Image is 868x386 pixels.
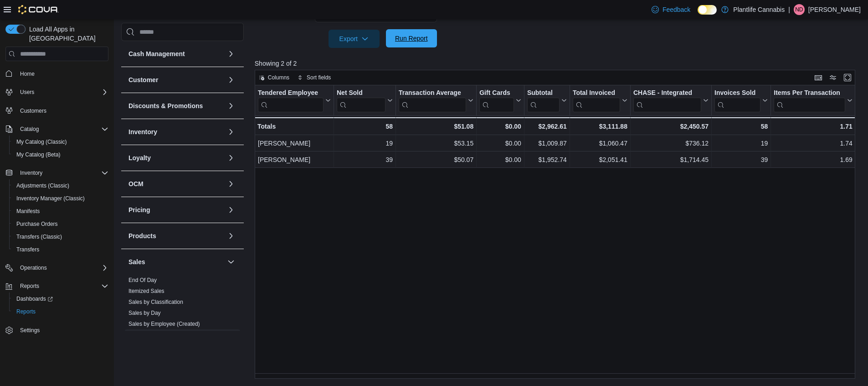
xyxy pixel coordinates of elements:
[399,89,466,112] div: Transaction Average
[399,121,473,132] div: $51.08
[573,89,620,98] div: Total Invoiced
[714,154,768,165] div: 39
[258,138,331,149] div: [PERSON_NAME]
[714,138,768,149] div: 19
[128,153,151,162] h3: Loyalty
[13,193,88,204] a: Inventory Manager (Classic)
[2,104,112,117] button: Customers
[13,306,108,317] span: Reports
[527,154,567,165] div: $1,952.74
[633,89,709,112] button: CHASE - Integrated
[9,192,112,205] button: Inventory Manager (Classic)
[13,293,108,304] span: Dashboards
[2,67,112,80] button: Home
[268,74,289,81] span: Columns
[128,276,157,284] span: End Of Day
[255,72,293,83] button: Columns
[9,205,112,218] button: Manifests
[479,138,521,149] div: $0.00
[16,281,43,292] button: Reports
[226,74,236,85] button: Customer
[20,282,39,290] span: Reports
[663,5,690,14] span: Feedback
[648,0,694,19] a: Feedback
[16,262,108,273] span: Operations
[479,89,521,112] button: Gift Cards
[128,231,224,240] button: Products
[226,100,236,111] button: Discounts & Promotions
[808,4,861,15] p: [PERSON_NAME]
[9,179,112,192] button: Adjustments (Classic)
[16,167,46,178] button: Inventory
[26,25,108,43] span: Load All Apps in [GEOGRAPHIC_DATA]
[128,277,157,283] a: End Of Day
[128,287,164,295] span: Itemized Sales
[16,262,51,273] button: Operations
[128,101,224,110] button: Discounts & Promotions
[842,72,853,83] button: Enter fullscreen
[329,30,380,48] button: Export
[479,89,514,98] div: Gift Cards
[128,153,224,162] button: Loyalty
[258,89,331,112] button: Tendered Employee
[2,261,112,274] button: Operations
[16,208,40,215] span: Manifests
[527,89,567,112] button: Subtotal
[20,70,35,78] span: Home
[337,89,385,112] div: Net Sold
[128,49,224,58] button: Cash Management
[9,230,112,243] button: Transfers (Classic)
[226,48,236,59] button: Cash Management
[633,121,709,132] div: $2,450.57
[573,89,620,112] div: Total Invoiced
[128,205,150,214] h3: Pricing
[16,281,108,292] span: Reports
[20,264,47,271] span: Operations
[16,308,36,315] span: Reports
[128,257,145,266] h3: Sales
[128,127,157,136] h3: Inventory
[9,292,112,305] a: Dashboards
[128,257,224,266] button: Sales
[9,243,112,256] button: Transfers
[633,89,701,112] div: CHASE - Integrated
[128,101,203,110] h3: Discounts & Promotions
[255,59,862,68] p: Showing 2 of 2
[128,205,224,214] button: Pricing
[5,63,108,360] nav: Complex example
[714,89,760,112] div: Invoices Sold
[9,136,112,148] button: My Catalog (Classic)
[226,256,236,267] button: Sales
[13,206,43,217] a: Manifests
[16,68,108,79] span: Home
[337,89,385,98] div: Net Sold
[13,180,73,191] a: Adjustments (Classic)
[18,5,59,14] img: Cova
[16,233,62,240] span: Transfers (Classic)
[733,4,785,15] p: Plantlife Cannabis
[13,293,56,304] a: Dashboards
[698,5,717,15] input: Dark Mode
[16,68,38,79] a: Home
[13,149,64,160] a: My Catalog (Beta)
[337,121,393,132] div: 58
[337,89,393,112] button: Net Sold
[2,86,112,99] button: Users
[9,305,112,318] button: Reports
[128,320,200,328] span: Sales by Employee (Created)
[128,127,224,136] button: Inventory
[16,87,38,98] button: Users
[13,136,71,147] a: My Catalog (Classic)
[13,219,62,230] a: Purchase Orders
[337,138,393,149] div: 19
[399,154,473,165] div: $50.07
[13,206,108,217] span: Manifests
[16,246,39,253] span: Transfers
[226,152,236,163] button: Loyalty
[294,72,334,83] button: Sort fields
[774,121,853,132] div: 1.71
[13,244,108,255] span: Transfers
[395,34,428,43] span: Run Report
[20,107,46,115] span: Customers
[20,89,34,96] span: Users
